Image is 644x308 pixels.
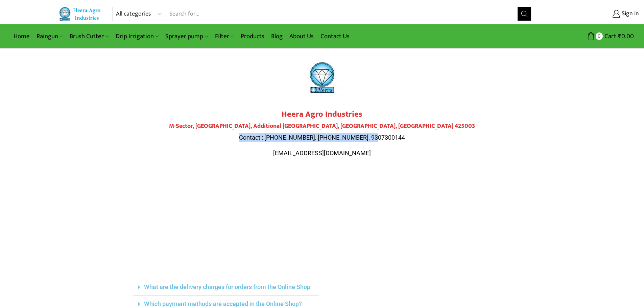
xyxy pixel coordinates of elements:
[618,31,621,42] span: ₹
[237,28,268,44] a: Products
[282,108,362,121] strong: Heera Agro Industries
[212,28,237,44] a: Filter
[286,28,317,44] a: About Us
[297,52,348,103] img: heera-logo-1000
[166,7,518,21] input: Search for...
[603,32,616,41] span: Cart
[66,28,112,44] a: Brush Cutter
[133,279,319,296] div: What are the delivery charges for orders from the Online Shop
[133,123,511,130] h4: M-Sector, [GEOGRAPHIC_DATA], Additional [GEOGRAPHIC_DATA], [GEOGRAPHIC_DATA], [GEOGRAPHIC_DATA] 4...
[10,28,33,44] a: Home
[144,300,302,307] a: Which payment methods are accepted in the Online Shop?
[268,28,286,44] a: Blog
[162,28,211,44] a: Sprayer pump
[538,30,634,43] a: 0 Cart ₹0.00
[518,7,531,21] button: Search button
[144,283,310,290] a: What are the delivery charges for orders from the Online Shop
[33,28,66,44] a: Raingun
[133,171,511,272] iframe: Plot No.119, M-Sector, Patil Nagar, MIDC, Jalgaon, Maharashtra 425003
[317,28,353,44] a: Contact Us
[239,134,405,141] span: Contact : [PHONE_NUMBER], [PHONE_NUMBER], 9307300144
[273,149,371,157] span: [EMAIL_ADDRESS][DOMAIN_NAME]
[618,31,634,42] bdi: 0.00
[620,9,639,18] span: Sign in
[112,28,162,44] a: Drip Irrigation
[596,32,603,40] span: 0
[542,8,639,20] a: Sign in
